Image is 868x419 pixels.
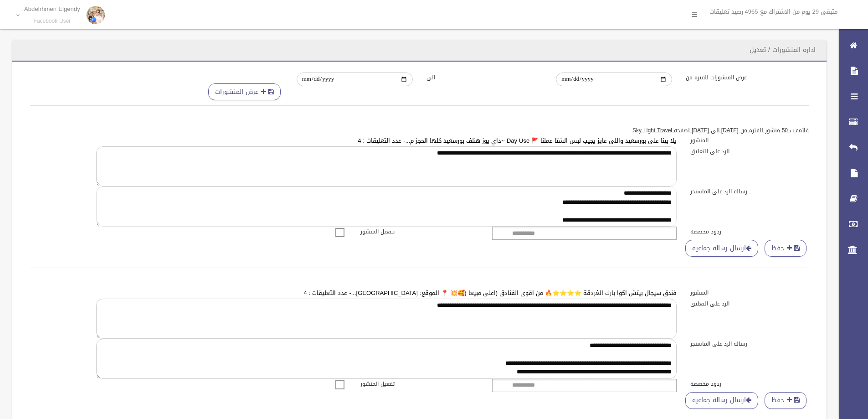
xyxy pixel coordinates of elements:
[420,72,550,83] label: الى
[765,240,806,257] button: حفظ
[24,5,80,12] p: Abdelrhmen Elgendy
[304,287,677,299] a: فندق سيجال بيتش اكوا بارك الغردقة ⭐⭐⭐⭐🔥 من اقوى الفنادق (اعلى مبيعا )🥰💥 📍 الموقع: [GEOGRAPHIC_DAT...
[739,41,827,59] header: اداره المنشورات / تعديل
[208,83,281,100] button: عرض المنشورات
[632,125,809,135] u: قائمه ب 50 منشور للفتره من [DATE] الى [DATE] لصفحه Sky Light Travel
[765,392,806,409] button: حفظ
[24,18,80,25] small: Facebook User
[683,288,816,298] label: المنشور
[683,186,816,197] label: رساله الرد على الماسنجر
[683,135,816,145] label: المنشور
[683,299,816,309] label: الرد على التعليق
[679,72,809,83] label: عرض المنشورات للفتره من
[683,339,816,349] label: رساله الرد على الماسنجر
[685,240,758,257] a: ارسال رساله جماعيه
[354,227,486,237] label: تفعيل المنشور
[683,379,816,389] label: ردود مخصصه
[685,392,758,409] a: ارسال رساله جماعيه
[683,227,816,237] label: ردود مخصصه
[683,146,816,156] label: الرد على التعليق
[354,379,486,389] label: تفعيل المنشور
[358,135,677,146] a: يلا بينا على بورسعيد واللى عايز يجيب لبس الشتا عملنا 🚩 Day Use ~داي يوز هنلف بورسعيد كلها الحجز م...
